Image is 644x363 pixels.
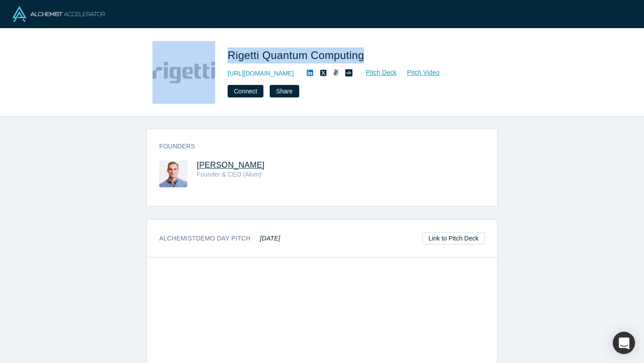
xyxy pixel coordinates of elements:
span: Rigetti Quantum Computing [228,49,367,61]
a: [URL][DOMAIN_NAME] [228,69,294,78]
a: [PERSON_NAME] [197,160,265,169]
h3: Founders [159,142,472,151]
img: Chad Rigetti's Profile Image [159,160,187,187]
a: Pitch Video [397,68,440,78]
img: Rigetti Quantum Computing's Logo [153,41,215,104]
a: Link to Pitch Deck [422,232,485,245]
h3: Alchemist Demo Day Pitch [159,234,280,243]
a: Pitch Deck [356,68,397,78]
em: [DATE] [260,235,280,242]
span: Founder & CEO (Alum) [197,171,262,178]
img: Alchemist Logo [13,6,105,22]
button: Connect [228,85,263,97]
button: Share [270,85,299,97]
